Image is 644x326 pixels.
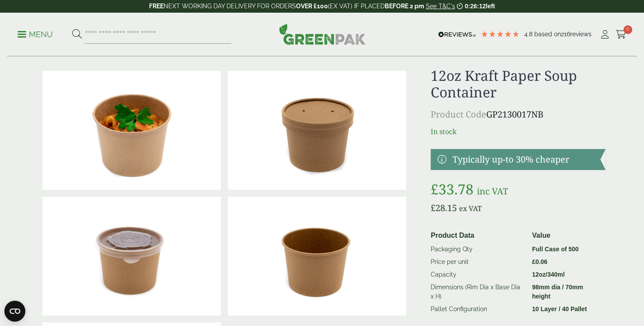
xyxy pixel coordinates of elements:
[431,67,605,101] h1: 12oz Kraft Paper Soup Container
[532,284,583,300] strong: 98mm dia / 70mm height
[427,229,529,243] th: Product Data
[42,197,221,316] img: Kraft 12oz With Plastic Lid
[431,202,457,214] bdi: 28.15
[427,303,529,316] td: Pallet Configuration
[4,301,25,322] button: Open CMP widget
[570,31,592,38] span: reviews
[149,3,164,10] strong: FREE
[480,30,520,38] div: 4.79 Stars
[431,108,605,121] p: GP2130017NB
[529,229,602,243] th: Value
[431,126,605,137] p: In stock
[486,3,495,10] span: left
[228,71,406,190] img: Kraft 12oz With Cardboard Lid
[17,29,53,38] a: Menu
[296,3,328,10] strong: OVER £100
[279,24,366,45] img: GreenPak Supplies
[459,204,482,213] span: ex VAT
[532,258,536,265] span: £
[477,185,508,197] span: inc VAT
[623,25,632,34] span: 0
[438,31,476,38] img: REVIEWS.io
[431,202,435,214] span: £
[42,71,221,190] img: Kraft 12oz With Pasta
[532,271,565,278] strong: 12oz/340ml
[532,305,587,312] strong: 10 Layer / 40 Pallet
[228,197,406,316] img: Kraft 12oz
[616,30,627,39] i: Cart
[561,31,570,38] span: 216
[427,281,529,303] td: Dimensions (Rim Dia x Base Dia x H)
[427,268,529,281] td: Capacity
[385,3,424,10] strong: BEFORE 2 pm
[427,243,529,256] td: Packaging Qty
[17,29,53,40] p: Menu
[534,31,561,38] span: Based on
[426,3,455,10] a: See T&C's
[431,180,439,198] span: £
[431,180,473,198] bdi: 33.78
[524,31,534,38] span: 4.8
[427,256,529,268] td: Price per unit
[532,258,547,265] bdi: 0.06
[532,246,579,253] strong: Full Case of 500
[616,28,627,41] a: 0
[599,30,610,39] i: My Account
[431,108,486,120] span: Product Code
[465,3,486,10] span: 0:26:12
